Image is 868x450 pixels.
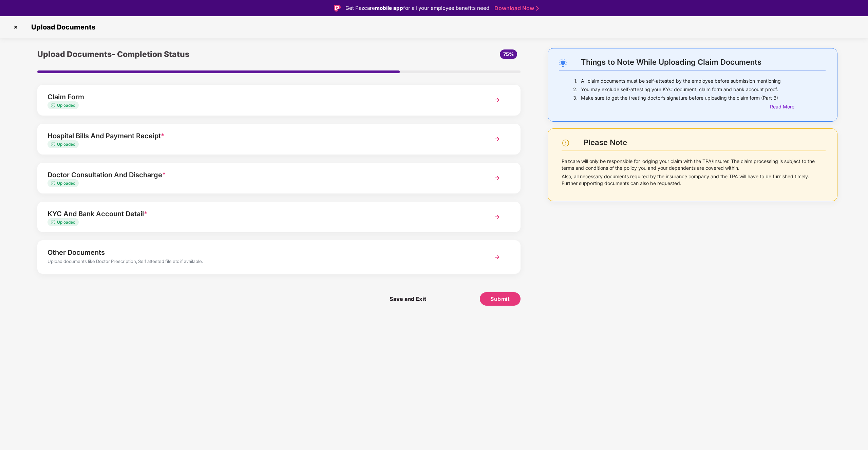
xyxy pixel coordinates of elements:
p: 2. [573,86,578,93]
div: Please Note [584,138,826,147]
span: Uploaded [57,220,75,225]
img: Stroke [536,5,539,12]
p: Make sure to get the treating doctor’s signature before uploading the claim form (Part B) [581,95,826,101]
p: 1. [574,78,578,84]
div: Hospital Bills And Payment Receipt [48,130,472,141]
div: Things to Note While Uploading Claim Documents [581,58,826,66]
img: svg+xml;base64,PHN2ZyB4bWxucz0iaHR0cDovL3d3dy53My5vcmcvMjAwMC9zdmciIHdpZHRoPSIxMy4zMzMiIGhlaWdodD... [51,181,57,185]
div: KYC And Bank Account Detail [48,208,472,219]
img: svg+xml;base64,PHN2ZyBpZD0iTmV4dCIgeG1sbnM9Imh0dHA6Ly93d3cudzMub3JnLzIwMDAvc3ZnIiB3aWR0aD0iMzYiIG... [491,94,503,106]
span: Uploaded [57,142,75,147]
button: Submit [480,292,521,306]
img: svg+xml;base64,PHN2ZyBpZD0iTmV4dCIgeG1sbnM9Imh0dHA6Ly93d3cudzMub3JnLzIwMDAvc3ZnIiB3aWR0aD0iMzYiIG... [491,172,503,184]
img: svg+xml;base64,PHN2ZyBpZD0iTmV4dCIgeG1sbnM9Imh0dHA6Ly93d3cudzMub3JnLzIwMDAvc3ZnIiB3aWR0aD0iMzYiIG... [491,251,503,263]
div: Upload documents like Doctor Prescription, Self attested file etc if available. [48,258,472,267]
a: Download Now [494,5,537,12]
span: Save and Exit [383,292,433,306]
img: svg+xml;base64,PHN2ZyB4bWxucz0iaHR0cDovL3d3dy53My5vcmcvMjAwMC9zdmciIHdpZHRoPSIxMy4zMzMiIGhlaWdodD... [51,220,57,224]
img: svg+xml;base64,PHN2ZyBpZD0iQ3Jvc3MtMzJ4MzIiIHhtbG5zPSJodHRwOi8vd3d3LnczLm9yZy8yMDAwL3N2ZyIgd2lkdG... [10,22,21,33]
p: You may exclude self-attesting your KYC document, claim form and bank account proof. [581,86,826,93]
p: 3. [573,95,578,101]
img: Logo [334,5,341,12]
img: svg+xml;base64,PHN2ZyB4bWxucz0iaHR0cDovL3d3dy53My5vcmcvMjAwMC9zdmciIHdpZHRoPSIxMy4zMzMiIGhlaWdodD... [51,142,57,146]
span: Submit [490,295,510,303]
span: Uploaded [57,181,75,186]
span: Uploaded [57,103,75,108]
img: svg+xml;base64,PHN2ZyB4bWxucz0iaHR0cDovL3d3dy53My5vcmcvMjAwMC9zdmciIHdpZHRoPSIyNC4wOTMiIGhlaWdodD... [559,59,567,67]
strong: mobile app [375,5,403,11]
img: svg+xml;base64,PHN2ZyBpZD0iTmV4dCIgeG1sbnM9Imh0dHA6Ly93d3cudzMub3JnLzIwMDAvc3ZnIiB3aWR0aD0iMzYiIG... [491,211,503,223]
img: svg+xml;base64,PHN2ZyBpZD0iTmV4dCIgeG1sbnM9Imh0dHA6Ly93d3cudzMub3JnLzIwMDAvc3ZnIiB3aWR0aD0iMzYiIG... [491,133,503,145]
div: Get Pazcare for all your employee benefits need [345,4,489,12]
p: Also, all necessary documents required by the insurance company and the TPA will have to be furni... [562,173,826,187]
div: Other Documents [48,247,472,258]
p: All claim documents must be self-attested by the employee before submission mentioning [581,78,826,84]
span: 75% [503,51,514,57]
div: Doctor Consultation And Discharge [48,169,472,180]
span: Upload Documents [24,23,99,31]
div: Claim Form [48,91,472,102]
div: Read More [770,103,826,110]
img: svg+xml;base64,PHN2ZyB4bWxucz0iaHR0cDovL3d3dy53My5vcmcvMjAwMC9zdmciIHdpZHRoPSIxMy4zMzMiIGhlaWdodD... [51,103,57,107]
div: Upload Documents- Completion Status [37,48,359,60]
p: Pazcare will only be responsible for lodging your claim with the TPA/Insurer. The claim processin... [562,158,826,171]
img: svg+xml;base64,PHN2ZyBpZD0iV2FybmluZ18tXzI0eDI0IiBkYXRhLW5hbWU9Ildhcm5pbmcgLSAyNHgyNCIgeG1sbnM9Im... [562,139,570,147]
